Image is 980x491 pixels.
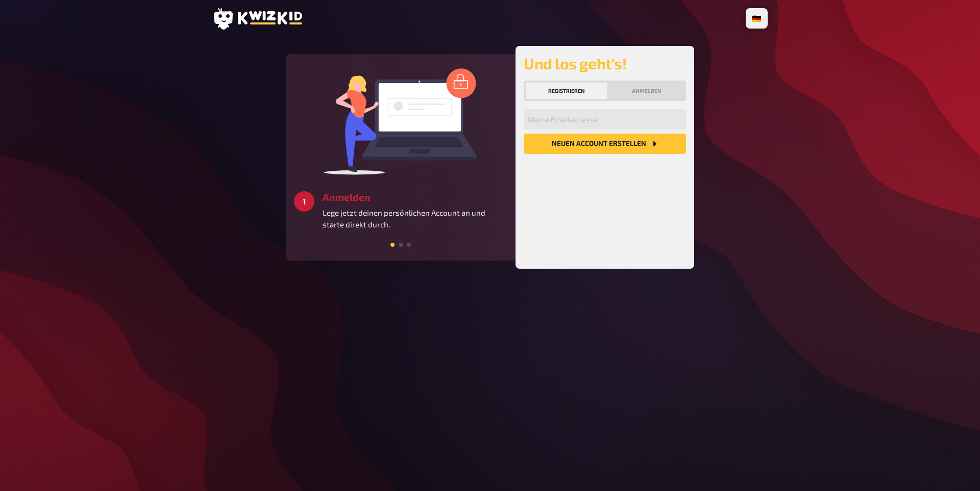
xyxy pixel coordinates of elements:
[524,54,686,72] h2: Und los geht's!
[524,134,686,154] button: Neuen Account Erstellen
[526,83,607,99] button: Registrieren
[609,83,684,99] button: Anmelden
[294,191,314,212] div: 1
[524,109,686,130] input: Meine Emailadresse
[748,10,766,27] li: 🇩🇪
[324,68,477,175] img: log in
[323,191,507,203] h3: Anmelden
[323,207,507,230] p: Lege jetzt deinen persönlichen Account an und starte direkt durch.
